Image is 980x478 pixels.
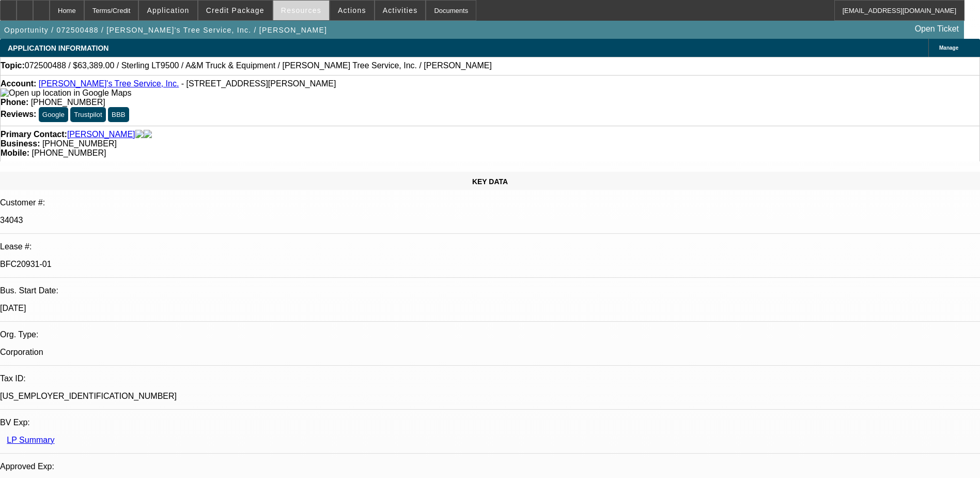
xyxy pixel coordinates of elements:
[1,148,29,157] strong: Mobile:
[1,88,131,98] img: Open up location in Google Maps
[198,1,272,20] button: Credit Package
[31,98,105,107] span: [PHONE_NUMBER]
[108,107,129,122] button: BBB
[7,436,54,444] a: LP Summary
[1,130,67,139] strong: Primary Contact:
[4,26,327,34] span: Opportunity / 072500488 / [PERSON_NAME]'s Tree Service, Inc. / [PERSON_NAME]
[338,6,366,14] span: Actions
[1,79,36,88] strong: Account:
[383,6,418,14] span: Activities
[70,107,105,122] button: Trustpilot
[39,79,179,88] a: [PERSON_NAME]'s Tree Service, Inc.
[42,139,117,148] span: [PHONE_NUMBER]
[135,130,144,139] img: facebook-icon.png
[206,6,265,14] span: Credit Package
[1,98,28,107] strong: Phone:
[181,79,336,88] span: - [STREET_ADDRESS][PERSON_NAME]
[281,6,321,14] span: Resources
[472,177,508,186] span: KEY DATA
[147,6,189,14] span: Application
[939,45,958,51] span: Manage
[144,130,152,139] img: linkedin-icon.png
[1,110,36,118] strong: Reviews:
[330,1,374,20] button: Actions
[273,1,329,20] button: Resources
[1,88,131,97] a: View Google Maps
[139,1,197,20] button: Application
[39,107,68,122] button: Google
[67,130,135,139] a: [PERSON_NAME]
[8,44,108,52] span: APPLICATION INFORMATION
[1,61,25,70] strong: Topic:
[1,139,40,148] strong: Business:
[375,1,426,20] button: Activities
[32,148,106,157] span: [PHONE_NUMBER]
[25,61,492,70] span: 072500488 / $63,389.00 / Sterling LT9500 / A&M Truck & Equipment / [PERSON_NAME] Tree Service, In...
[911,20,963,38] a: Open Ticket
